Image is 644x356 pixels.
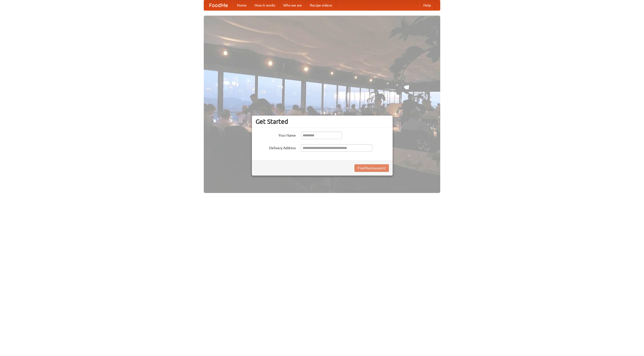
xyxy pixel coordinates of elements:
label: Delivery Address [256,144,296,150]
a: Recipe videos [306,0,336,10]
a: Home [233,0,251,10]
h3: Get Started [256,118,389,125]
a: Who we are [279,0,306,10]
button: Find Restaurants! [354,164,389,172]
a: How it works [251,0,279,10]
a: FoodMe [204,0,233,10]
label: Your Name [256,132,296,138]
a: Help [419,0,435,10]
